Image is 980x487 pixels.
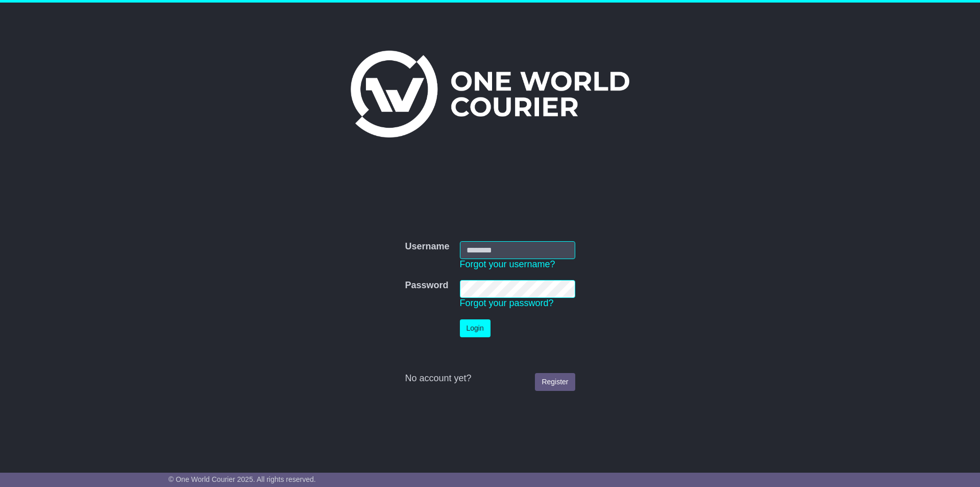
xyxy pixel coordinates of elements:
a: Forgot your password? [460,298,554,308]
a: Forgot your username? [460,259,555,269]
a: Register [535,373,575,391]
img: One World [351,51,629,137]
span: © One World Courier 2025. All rights reserved. [168,475,316,483]
button: Login [460,319,491,337]
label: Username [405,241,449,252]
div: No account yet? [405,373,575,384]
label: Password [405,280,448,291]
